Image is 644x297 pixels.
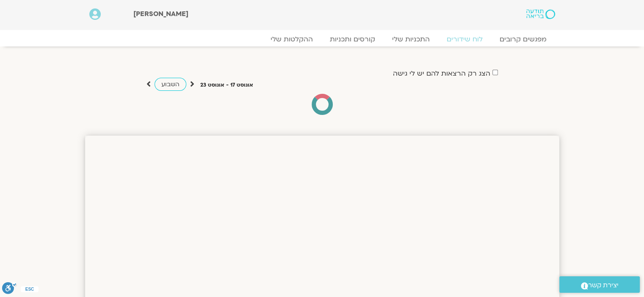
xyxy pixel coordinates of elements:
[321,35,384,44] a: קורסים ותכניות
[133,9,188,19] span: [PERSON_NAME]
[393,70,490,77] label: הצג רק הרצאות להם יש לי גישה
[89,35,555,44] nav: Menu
[262,35,321,44] a: ההקלטות שלי
[155,78,186,91] a: השבוע
[588,280,619,291] span: יצירת קשר
[559,276,640,293] a: יצירת קשר
[161,80,180,88] span: השבוע
[491,35,555,44] a: מפגשים קרובים
[438,35,491,44] a: לוח שידורים
[384,35,438,44] a: התכניות שלי
[200,81,253,90] p: אוגוסט 17 - אוגוסט 23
